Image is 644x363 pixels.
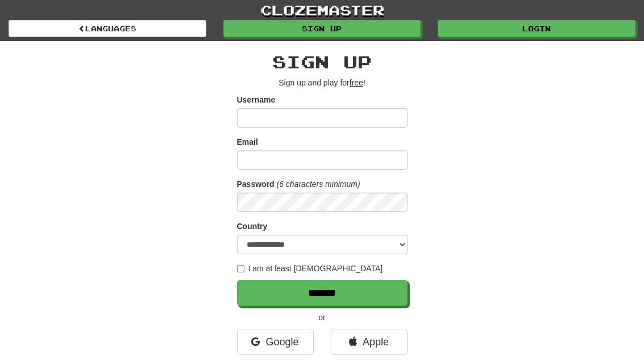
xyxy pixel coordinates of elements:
[350,78,363,87] u: free
[237,263,383,274] label: I am at least [DEMOGRAPHIC_DATA]
[9,20,206,37] a: Languages
[277,180,360,189] em: (6 characters minimum)
[237,221,268,232] label: Country
[237,52,408,71] h2: Sign up
[237,312,408,323] p: or
[237,265,244,272] input: I am at least [DEMOGRAPHIC_DATA]
[237,77,408,88] p: Sign up and play for !
[223,20,421,37] a: Sign up
[237,178,275,190] label: Password
[237,136,258,148] label: Email
[331,329,408,355] a: Apple
[237,329,314,355] a: Google
[237,94,276,105] label: Username
[438,20,635,37] a: Login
